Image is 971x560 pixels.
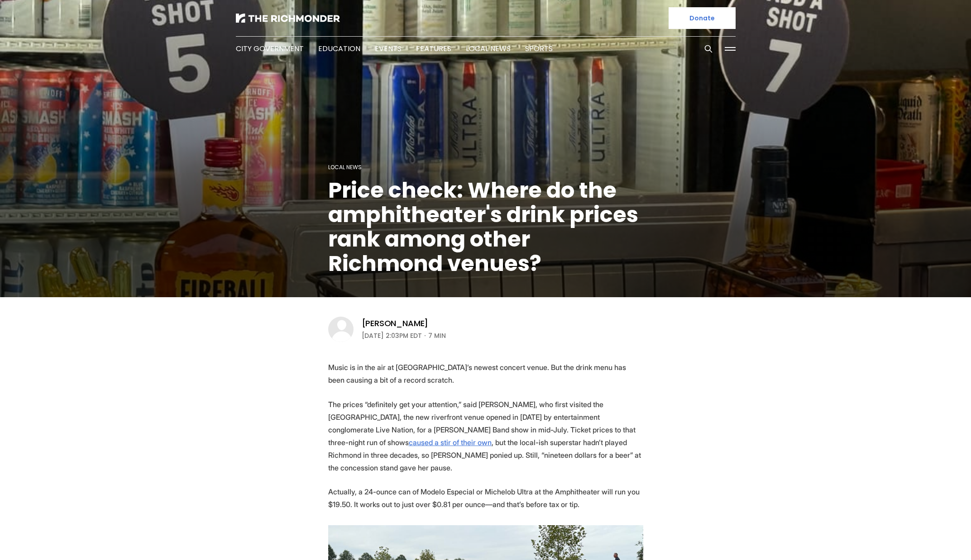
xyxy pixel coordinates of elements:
[362,318,429,329] a: [PERSON_NAME]
[328,361,643,386] p: Music is in the air at [GEOGRAPHIC_DATA]’s newest concert venue. But the drink menu has been caus...
[236,14,340,23] img: The Richmonder
[362,330,422,341] time: [DATE] 2:03PM EDT
[236,43,304,54] a: City Government
[328,178,643,276] h1: Price check: Where do the amphitheater's drink prices rank among other Richmond venues?
[318,43,360,54] a: Education
[328,485,643,511] p: Actually, a 24-ounce can of Modelo Especial or Michelob Ultra at the Amphitheater will run you $1...
[525,43,553,54] a: Sports
[702,42,715,56] button: Search this site
[416,43,451,54] a: Features
[409,438,492,447] a: caused a stir of their own
[428,330,446,341] span: 7 min
[328,398,643,474] p: The prices “definitely get your attention,” said [PERSON_NAME], who first visited the [GEOGRAPHIC...
[669,7,736,29] a: Donate
[466,43,511,54] a: Local News
[375,43,402,54] a: Events
[328,163,362,171] a: Local News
